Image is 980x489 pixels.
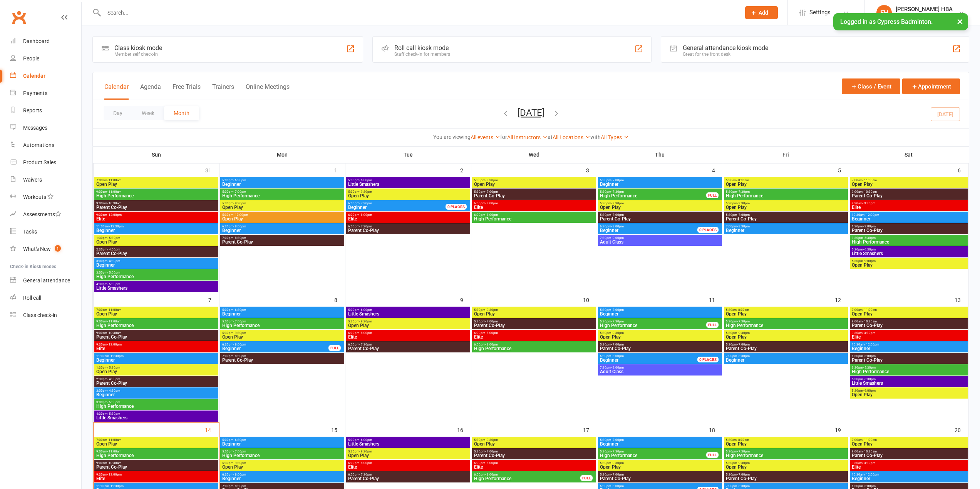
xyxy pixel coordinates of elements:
span: 5:30pm [725,331,846,335]
span: Beginner [96,263,217,267]
span: - 7:00pm [611,343,624,346]
span: Beginner [348,205,367,210]
span: 6:30pm [222,225,343,228]
a: Dashboard [10,33,81,50]
span: Parent Co-Play [851,194,967,198]
div: Product Sales [23,159,56,165]
span: - 9:00pm [863,259,876,263]
span: 5:30am [725,308,846,312]
span: - 3:00pm [863,225,876,228]
span: 5:30pm [222,331,343,335]
strong: You are viewing [433,134,471,140]
button: Free Trials [173,83,201,100]
span: - 8:30pm [233,236,246,240]
span: - 7:30pm [359,202,372,205]
span: 10:30am [851,213,967,217]
span: 9:00am [96,190,217,194]
span: Beginner [600,312,720,316]
span: Open Play [222,205,343,210]
button: Month [164,106,199,120]
span: Parent Co-Play [474,194,595,198]
button: [DATE] [518,107,544,118]
span: 7:00pm [222,236,343,240]
span: Open Play [725,312,846,316]
span: - 10:30am [863,320,877,323]
span: Open Play [96,240,217,244]
span: - 6:30pm [233,308,246,312]
span: - 6:30pm [233,179,246,182]
span: Parent Co-Play [96,335,217,339]
span: - 3:30pm [863,202,875,205]
strong: at [548,134,553,140]
input: Search... [102,7,735,18]
span: - 7:00pm [737,213,750,217]
div: 8 [334,293,345,306]
span: 9:30am [851,331,967,335]
button: Calendar [104,83,129,100]
span: - 8:00am [737,308,749,312]
span: 9:30am [96,213,217,217]
span: - 9:30pm [737,202,750,205]
a: Workouts [10,189,81,206]
span: - 8:00pm [485,343,498,346]
span: - 5:30pm [107,282,120,286]
span: - 11:00am [863,308,877,312]
span: - 7:00pm [737,343,750,346]
span: High Performance [222,323,343,328]
span: Parent Co-Play [725,217,846,221]
span: 9:00am [96,320,217,323]
span: 5:30pm [725,343,846,346]
a: Tasks [10,223,81,240]
span: 5:00pm [348,308,469,312]
div: 1 [334,164,345,176]
span: Open Play [222,335,343,339]
div: 7 [208,293,219,306]
span: - 3:30pm [863,331,875,335]
button: Agenda [140,83,161,100]
span: High Performance [851,240,967,244]
div: People [23,55,39,62]
span: 1 [55,245,61,252]
span: 5:30pm [851,259,967,263]
div: 2 [460,164,471,176]
span: 3:00pm [96,271,217,274]
span: 5:30am [725,179,846,182]
span: - 9:30pm [485,308,498,312]
span: - 7:00pm [611,308,624,312]
span: - 12:00pm [107,343,122,346]
span: 5:30pm [222,213,343,217]
span: 6:00pm [348,213,469,217]
span: Open Play [222,217,343,221]
span: - 11:00am [107,308,121,312]
div: Class kiosk mode [114,44,162,52]
span: - 10:00pm [233,213,248,217]
span: Elite [851,205,967,210]
span: - 7:00pm [611,179,624,182]
span: - 9:30pm [737,331,750,335]
span: 5:30pm [725,190,846,194]
span: - 8:00pm [233,343,246,346]
span: 6:30pm [600,225,707,228]
span: High Performance [725,323,846,328]
div: 11 [709,293,723,306]
div: What's New [23,246,51,252]
div: Class check-in [23,312,57,318]
span: - 7:00pm [233,320,246,323]
a: Payments [10,85,81,102]
span: Adult Class [600,240,720,244]
div: Waivers [23,177,42,183]
a: All Types [601,134,629,140]
div: Reports [23,107,42,113]
span: 5:30pm [725,202,846,205]
th: Mon [219,147,345,163]
span: - 8:00pm [485,202,498,205]
div: Automations [23,142,54,148]
span: 5:30pm [474,190,595,194]
span: Beginner [222,312,343,316]
span: 1:30pm [851,225,967,228]
span: 5:30pm [222,202,343,205]
span: Open Play [96,312,217,316]
span: 3:30pm [851,236,967,240]
span: - 7:30pm [611,320,624,323]
div: 3 [586,164,597,176]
